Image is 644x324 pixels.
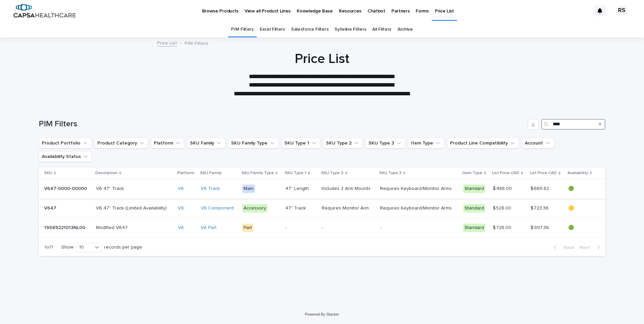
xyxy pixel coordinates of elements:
div: Standard [463,224,485,232]
p: PIM Filters [185,39,208,46]
div: Part [242,224,253,232]
a: Price List [157,39,177,46]
p: Requires Monitor Arm [322,204,370,211]
a: Syteline Filters [334,22,366,37]
a: All Filters [372,22,391,37]
p: 19S89221013NL00 [44,224,87,231]
p: 47" Track [285,204,307,211]
p: List Price USD [492,169,519,177]
p: 47" Length [285,185,310,192]
a: Archive [397,22,413,37]
a: PIM Filters [231,22,254,37]
h1: Price List [157,51,487,67]
button: Account [522,138,554,149]
span: Next [579,245,594,250]
div: RS [616,5,627,16]
button: Product Portfolio [39,138,92,149]
p: Modified V647 [96,224,129,231]
p: V6 47" Track (Limited Availability) [96,204,168,211]
button: SKU Family Type [228,138,279,149]
p: records per page [104,245,142,250]
p: V647 [44,204,58,211]
p: $ 997.36 [530,224,550,231]
p: Description [95,169,118,177]
img: B5p4sRfuTuC72oLToeu7 [13,4,76,18]
p: SKU Type 3 [379,169,401,177]
a: Powered By Stacker [305,312,339,316]
button: SKU Type 3 [365,138,405,149]
div: 10 [76,244,93,251]
button: Back [548,245,577,251]
p: $ 728.00 [493,224,513,231]
h1: PIM Filters [39,119,525,129]
p: 1 of 1 [39,239,59,256]
p: Item Type [462,169,482,177]
p: 🟡 [568,205,595,211]
p: Platform [177,169,194,177]
button: Item Type [408,138,444,149]
div: Standard [463,185,485,193]
a: V6 Part [201,225,217,231]
p: $ 528.00 [493,204,513,211]
a: V6 [178,186,184,192]
tr: 19S89221013NL0019S89221013NL00 Modified V647Modified V647 V6 V6 Part Part-- -- -- Standard$ 728.0... [39,218,606,237]
p: SKU [44,169,52,177]
p: 🟢 [568,225,595,231]
p: $ 723.36 [530,204,550,211]
p: SKU Family [200,169,222,177]
p: List Price CAD [530,169,557,177]
p: Requires Keyboard/Monitor Arms [380,185,453,192]
input: Search [541,119,605,130]
p: - [380,224,383,231]
p: V647-0000-00000 [44,185,88,192]
p: $ 665.82 [530,185,550,192]
p: $ 486.00 [493,185,513,192]
span: Back [559,245,574,250]
p: Includes 2 Arm Mounts [322,185,372,192]
button: Next [577,245,605,251]
a: V6 [178,205,184,211]
p: Requires Keyboard/Monitor Arms [380,204,453,211]
p: 🟢 [568,186,595,192]
a: Salesforce Filters [291,22,328,37]
div: Standard [463,204,485,213]
p: SKU Type 2 [321,169,344,177]
p: SKU Type 1 [285,169,306,177]
a: V6 Track [201,186,220,192]
button: SKU Type 2 [323,138,363,149]
p: Show [61,245,73,250]
p: SKU Family Type [241,169,274,177]
p: - [285,224,288,231]
a: Excel Filters [260,22,285,37]
p: - [322,224,324,231]
tr: V647-0000-00000V647-0000-00000 V6 47" TrackV6 47" Track V6 V6 Track Main47" Length47" Length Incl... [39,179,606,199]
button: SKU Type 1 [281,138,320,149]
button: Product Category [94,138,148,149]
p: V6 47" Track [96,185,125,192]
a: V6 [178,225,184,231]
button: Platform [151,138,184,149]
button: Availability Status [39,151,92,162]
a: V6 Component [201,205,234,211]
button: Product Line Compatibility [447,138,519,149]
button: SKU Family [187,138,225,149]
div: Accessory [242,204,267,213]
p: Availability [568,169,588,177]
tr: V647V647 V6 47" Track (Limited Availability)V6 47" Track (Limited Availability) V6 V6 Component A... [39,198,606,218]
div: Main [242,185,255,193]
